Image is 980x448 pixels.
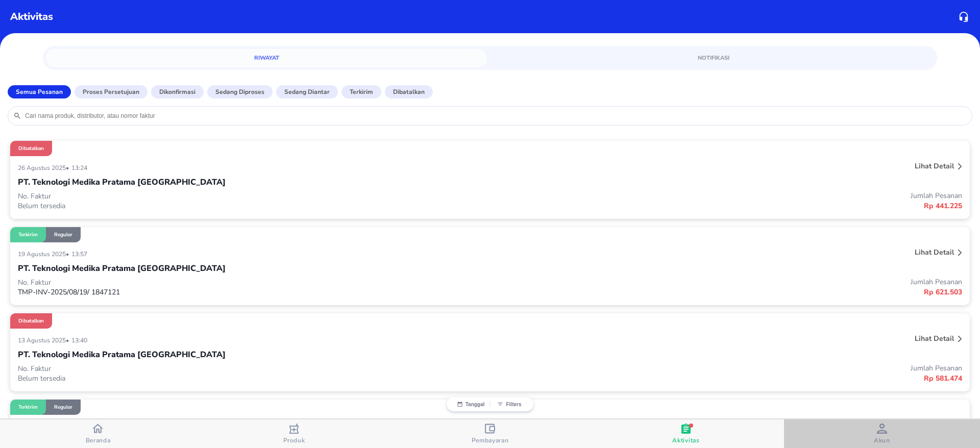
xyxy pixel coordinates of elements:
[784,419,980,448] button: Akun
[490,401,528,407] button: Filters
[71,250,90,258] p: 13:57
[490,373,962,384] p: Rp 581.474
[75,85,148,98] button: Proses Persetujuan
[52,53,481,63] span: Riwayat
[915,161,954,171] p: Lihat detail
[18,145,44,152] p: Dibatalkan
[16,87,63,96] p: Semua Pesanan
[71,336,90,344] p: 13:40
[490,191,962,201] p: Jumlah Pesanan
[490,287,962,297] p: Rp 621.503
[207,85,273,98] button: Sedang diproses
[490,363,962,373] p: Jumlah Pesanan
[283,436,305,444] span: Produk
[24,112,967,120] input: Cari nama produk, distributor, atau nomor faktur
[18,278,490,287] p: No. Faktur
[915,334,954,343] p: Lihat detail
[10,9,53,24] p: Aktivitas
[196,419,392,448] button: Produk
[18,317,44,325] p: Dibatalkan
[86,436,111,444] span: Beranda
[874,436,890,444] span: Akun
[915,247,954,257] p: Lihat detail
[18,364,490,374] p: No. Faktur
[18,262,226,275] p: PT. Teknologi Medika Pratama [GEOGRAPHIC_DATA]
[54,231,72,238] p: Reguler
[71,164,90,172] p: 13:24
[499,53,928,63] span: Notifikasi
[18,164,71,172] p: 26 Agustus 2025 •
[490,201,962,211] p: Rp 441.225
[672,436,699,444] span: Aktivitas
[18,349,226,361] p: PT. Teknologi Medika Pratama [GEOGRAPHIC_DATA]
[18,336,71,344] p: 13 Agustus 2025 •
[493,49,934,67] a: Notifikasi
[588,419,784,448] button: Aktivitas
[472,436,509,444] span: Pembayaran
[385,85,433,98] button: Dibatalkan
[393,87,425,96] p: Dibatalkan
[341,85,381,98] button: Terkirim
[452,401,490,407] button: Tanggal
[18,374,490,383] p: Belum tersedia
[18,201,490,211] p: Belum tersedia
[18,287,490,297] p: TMP-INV-2025/08/19/ 1847121
[18,231,38,238] p: Terkirim
[276,85,338,98] button: Sedang diantar
[151,85,204,98] button: Dikonfirmasi
[159,87,195,96] p: Dikonfirmasi
[18,176,226,188] p: PT. Teknologi Medika Pratama [GEOGRAPHIC_DATA]
[43,46,937,67] div: simple tabs
[490,277,962,287] p: Jumlah Pesanan
[392,419,588,448] button: Pembayaran
[18,191,490,201] p: No. Faktur
[18,250,71,258] p: 19 Agustus 2025 •
[83,87,139,96] p: Proses Persetujuan
[284,87,330,96] p: Sedang diantar
[215,87,264,96] p: Sedang diproses
[46,49,487,67] a: Riwayat
[8,85,71,98] button: Semua Pesanan
[350,87,373,96] p: Terkirim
